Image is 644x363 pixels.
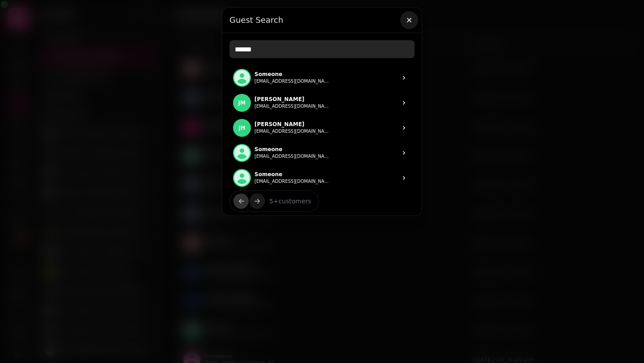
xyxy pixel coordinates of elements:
p: [PERSON_NAME] [254,121,330,128]
button: back [233,194,249,209]
p: Someone [254,146,330,153]
button: next [250,194,265,209]
a: Someone[EMAIL_ADDRESS][DOMAIN_NAME] [229,165,415,190]
button: [EMAIL_ADDRESS][DOMAIN_NAME] [254,153,330,160]
p: [PERSON_NAME] [254,96,330,103]
button: [EMAIL_ADDRESS][DOMAIN_NAME] [254,103,330,110]
span: JH [239,125,246,131]
a: J MJM[PERSON_NAME][EMAIL_ADDRESS][DOMAIN_NAME] [229,90,415,115]
button: [EMAIL_ADDRESS][DOMAIN_NAME] [254,78,330,85]
h3: Guest Search [229,15,415,25]
a: Someone[EMAIL_ADDRESS][DOMAIN_NAME] [229,65,415,90]
p: 5 + customers [262,197,311,206]
a: J HJH[PERSON_NAME][EMAIL_ADDRESS][DOMAIN_NAME] [229,115,415,140]
button: [EMAIL_ADDRESS][DOMAIN_NAME] [254,128,330,135]
p: Someone [254,71,330,78]
a: Someone[EMAIL_ADDRESS][DOMAIN_NAME] [229,140,415,165]
span: JM [238,100,246,106]
p: Someone [254,171,330,178]
button: [EMAIL_ADDRESS][DOMAIN_NAME] [254,178,330,185]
